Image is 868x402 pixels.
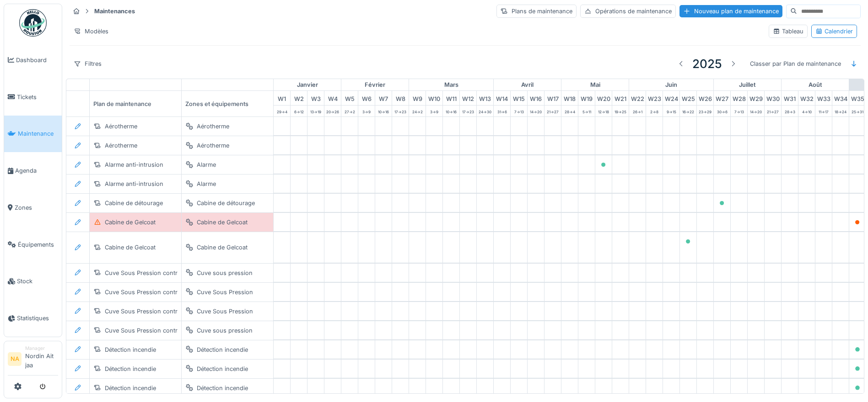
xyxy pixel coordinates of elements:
div: Alarme [197,160,216,169]
div: mai [561,79,629,91]
div: 28 -> 4 [561,106,578,116]
div: 2 -> 8 [646,106,663,116]
div: Détection incendie [197,384,248,392]
div: W 7 [375,91,392,105]
div: Détection incendie [197,345,248,354]
div: Alarme anti-intrusion [105,160,163,169]
div: Cuve Sous Pression contrôle extérieur [105,269,212,277]
div: Zones et équipements [182,91,273,116]
div: 10 -> 16 [375,106,392,116]
div: Cabine de Gelcoat [197,243,248,252]
span: Zones [15,203,58,212]
div: W 12 [460,91,476,105]
div: W 23 [646,91,663,105]
div: mars [409,79,493,91]
div: janvier [274,79,341,91]
div: W 31 [782,91,798,105]
div: Détection incendie [105,384,156,392]
div: 4 -> 10 [798,106,815,116]
div: W 5 [341,91,358,105]
div: Aérotherme [105,141,137,150]
div: 29 -> 4 [274,106,290,116]
div: 28 -> 3 [782,106,798,116]
div: Cuve Sous Pression contrôle intérieur + vanne sécurité [105,326,259,335]
div: 27 -> 2 [341,106,358,116]
span: Dashboard [16,56,58,64]
div: W 34 [832,91,849,105]
div: 13 -> 19 [307,106,324,116]
div: 3 -> 9 [358,106,375,116]
div: Opérations de maintenance [580,5,676,18]
div: 26 -> 1 [629,106,646,116]
div: W 19 [578,91,595,105]
div: W 20 [595,91,612,105]
div: 6 -> 12 [291,106,307,116]
div: Cabine de Gelcoat [105,218,156,227]
span: Stock [17,277,58,286]
div: août [782,79,849,91]
a: Statistiques [4,300,62,337]
div: Nouveau plan de maintenance [679,5,782,17]
div: Cuve Sous Pression [197,307,253,316]
div: Aérotherme [105,122,137,131]
strong: Maintenances [91,7,139,16]
div: W 13 [477,91,493,105]
div: 17 -> 23 [392,106,409,116]
div: Manager [25,345,58,352]
img: Badge_color-CXgf-gQk.svg [19,9,47,37]
div: 23 -> 29 [697,106,713,116]
div: Alarme anti-intrusion [105,180,163,188]
a: NA ManagerNordin Ait jaa [8,345,58,376]
div: 25 -> 31 [849,106,866,116]
div: 11 -> 17 [815,106,832,116]
div: 21 -> 27 [765,106,781,116]
a: Agenda [4,152,62,189]
div: Plans de maintenance [496,5,577,18]
div: W 24 [663,91,679,105]
div: Détection incendie [105,345,156,354]
div: W 26 [697,91,713,105]
div: W 10 [426,91,442,105]
span: Équipements [18,240,58,249]
div: 24 -> 2 [409,106,426,116]
div: Détection incendie [105,365,156,373]
span: Statistiques [17,314,58,323]
div: Tableau [773,27,803,36]
div: 9 -> 15 [663,106,679,116]
div: Modèles [70,25,113,38]
div: 17 -> 23 [460,106,476,116]
a: Stock [4,263,62,300]
div: Cabine de Gelcoat [197,218,248,227]
div: 3 -> 9 [426,106,442,116]
div: février [341,79,409,91]
a: Dashboard [4,42,62,79]
div: juillet [714,79,781,91]
div: 24 -> 30 [477,106,493,116]
div: W 28 [731,91,747,105]
a: Zones [4,189,62,226]
div: avril [494,79,561,91]
div: W 30 [765,91,781,105]
div: Détection incendie [197,365,248,373]
div: Classer par Plan de maintenance [746,57,845,70]
div: W 6 [358,91,375,105]
div: W 21 [612,91,629,105]
div: 19 -> 25 [612,106,629,116]
div: 7 -> 13 [511,106,527,116]
div: 21 -> 27 [545,106,561,116]
div: Cuve sous pression [197,326,253,335]
div: W 2 [291,91,307,105]
div: Cuve sous pression [197,269,253,277]
a: Tickets [4,79,62,116]
div: 7 -> 13 [731,106,747,116]
a: Équipements [4,226,62,263]
div: W 15 [511,91,527,105]
div: W 3 [307,91,324,105]
div: W 14 [494,91,510,105]
div: W 35 [849,91,866,105]
span: Agenda [15,166,58,175]
div: Aérotherme [197,141,229,150]
div: Cuve Sous Pression contrôle extérieur [105,288,212,296]
div: W 17 [545,91,561,105]
div: W 11 [443,91,459,105]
